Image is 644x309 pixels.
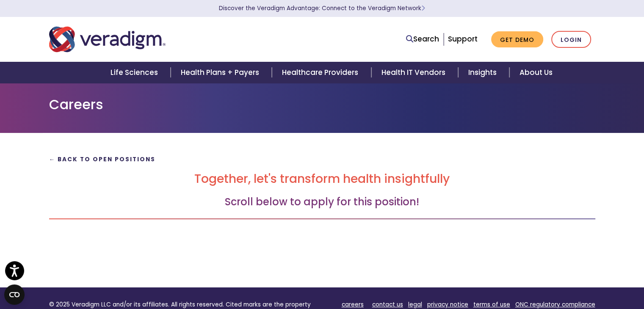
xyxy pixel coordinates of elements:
h1: Careers [49,97,595,113]
a: terms of use [473,301,510,309]
a: Life Sciences [100,62,171,83]
button: Open CMP widget [4,284,25,305]
a: ONC regulatory compliance [515,301,595,309]
span: Learn More [421,4,425,12]
a: Search [406,33,439,45]
a: careers [342,301,364,309]
a: Insights [458,62,509,83]
a: Discover the Veradigm Advantage: Connect to the Veradigm NetworkLearn More [219,4,425,12]
img: Veradigm logo [49,25,166,53]
a: Login [551,31,591,48]
a: privacy notice [427,301,468,309]
a: Health Plans + Payers [171,62,272,83]
a: contact us [372,301,403,309]
a: ← Back to Open Positions [49,155,156,163]
a: Support [448,34,478,44]
a: Health IT Vendors [371,62,458,83]
h2: Together, let's transform health insightfully [49,172,595,186]
a: legal [408,301,422,309]
h3: Scroll below to apply for this position! [49,196,595,208]
a: About Us [509,62,563,83]
a: Get Demo [491,31,543,48]
a: Healthcare Providers [272,62,371,83]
